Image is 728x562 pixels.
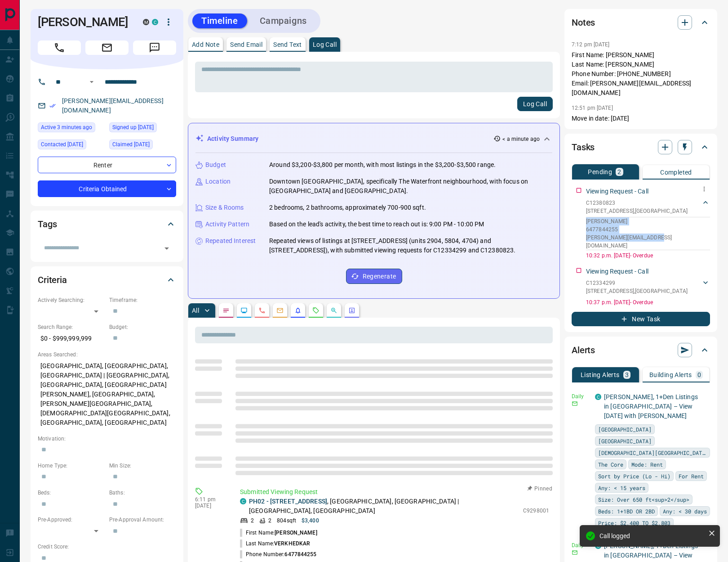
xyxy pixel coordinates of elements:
[586,267,648,276] p: Viewing Request - Call
[346,269,402,284] button: Regenerate
[598,472,670,481] span: Sort by Price (Lo - Hi)
[302,517,319,525] p: $3,400
[205,177,231,186] p: Location
[523,507,549,515] p: C9298001
[572,12,710,33] div: Notes
[330,307,337,314] svg: Opportunities
[62,97,164,114] a: [PERSON_NAME][EMAIL_ADDRESS][DOMAIN_NAME]
[586,197,710,217] div: C12380823[STREET_ADDRESS],[GEOGRAPHIC_DATA]
[38,543,176,551] p: Credit Score:
[595,394,601,400] div: condos.ca
[273,41,302,48] p: Send Text
[598,483,645,492] span: Any: < 15 years
[274,540,310,547] span: VERKHEDKAR
[598,507,655,516] span: Beds: 1+1BD OR 2BD
[313,41,337,48] p: Log Call
[109,296,176,304] p: Timeframe:
[38,489,105,497] p: Beds:
[38,40,81,55] span: Call
[41,123,92,132] span: Active 3 minutes ago
[195,496,226,503] p: 6:11 pm
[586,217,710,225] p: [PERSON_NAME]
[598,495,689,504] span: Size: Over 650 ft<sup>2</sup>
[586,207,688,215] p: [STREET_ADDRESS] , [GEOGRAPHIC_DATA]
[312,307,320,314] svg: Requests
[109,462,176,470] p: Min Size:
[586,252,710,260] p: 10:32 p.m. [DATE] - Overdue
[572,549,578,556] svg: Email
[195,130,552,147] div: Activity Summary< a minute ago
[38,296,105,304] p: Actively Searching:
[38,15,129,29] h1: [PERSON_NAME]
[572,140,595,154] h2: Tasks
[38,139,105,152] div: Tue Oct 01 2024
[572,541,590,549] p: Daily
[269,236,552,255] p: Repeated views of listings at [STREET_ADDRESS] (units 2904, 5804, 4704) and [STREET_ADDRESS]), wi...
[572,392,590,400] p: Daily
[85,40,129,55] span: Email
[38,180,176,197] div: Criteria Obtained
[192,41,219,48] p: Add Note
[38,323,105,331] p: Search Range:
[205,203,244,212] p: Size & Rooms
[269,160,496,170] p: Around $3,200-$3,800 per month, with most listings in the $3,200-$3,500 range.
[251,13,316,28] button: Campaigns
[38,359,176,430] p: [GEOGRAPHIC_DATA], [GEOGRAPHIC_DATA], [GEOGRAPHIC_DATA] | [GEOGRAPHIC_DATA], [GEOGRAPHIC_DATA], [...
[207,134,258,144] p: Activity Summary
[240,498,246,504] div: condos.ca
[38,435,176,443] p: Motivation:
[572,105,613,111] p: 12:51 pm [DATE]
[572,400,578,407] svg: Email
[41,140,83,149] span: Contacted [DATE]
[240,487,549,497] p: Submitted Viewing Request
[598,425,652,434] span: [GEOGRAPHIC_DATA]
[109,122,176,135] div: Sat May 29 2021
[617,169,621,175] p: 2
[109,516,176,524] p: Pre-Approval Amount:
[38,331,105,346] p: $0 - $999,999,999
[109,139,176,152] div: Mon Mar 21 2022
[631,460,663,469] span: Mode: Rent
[133,40,176,55] span: Message
[249,498,327,505] a: PH02 - [STREET_ADDRESS]
[294,307,302,314] svg: Listing Alerts
[572,15,595,30] h2: Notes
[599,532,705,540] div: Call logged
[604,393,698,419] a: [PERSON_NAME], 1+Den Listings in [GEOGRAPHIC_DATA] – View [DATE] with [PERSON_NAME]
[572,312,710,326] button: New Task
[195,503,226,509] p: [DATE]
[160,242,173,255] button: Open
[581,372,620,378] p: Listing Alerts
[598,518,670,527] span: Price: $2,400 TO $2,803
[38,273,67,287] h2: Criteria
[572,136,710,158] div: Tasks
[268,517,271,525] p: 2
[586,279,688,287] p: C12334299
[649,372,692,378] p: Building Alerts
[38,213,176,235] div: Tags
[586,298,710,306] p: 10:37 p.m. [DATE] - Overdue
[143,19,149,25] div: mrloft.ca
[249,497,519,516] p: , [GEOGRAPHIC_DATA], [GEOGRAPHIC_DATA] | [GEOGRAPHIC_DATA], [GEOGRAPHIC_DATA]
[517,97,553,111] button: Log Call
[240,307,248,314] svg: Lead Browsing Activity
[284,551,316,558] span: 6477844255
[112,140,150,149] span: Claimed [DATE]
[586,287,688,295] p: [STREET_ADDRESS] , [GEOGRAPHIC_DATA]
[572,343,595,357] h2: Alerts
[269,177,552,196] p: Downtown [GEOGRAPHIC_DATA], specifically The Waterfront neighbourhood, with focus on [GEOGRAPHIC_...
[109,489,176,497] p: Baths:
[572,50,710,98] p: First Name: [PERSON_NAME] Last Name: [PERSON_NAME] Phone Number: [PHONE_NUMBER] Email: [PERSON_NA...
[660,169,692,175] p: Completed
[38,157,176,173] div: Renter
[572,114,710,123] p: Move in date: [DATE]
[86,76,97,87] button: Open
[277,517,296,525] p: 804 sqft
[586,277,710,297] div: C12334299[STREET_ADDRESS],[GEOGRAPHIC_DATA]
[38,516,105,524] p: Pre-Approved:
[230,41,262,48] p: Send Email
[625,372,629,378] p: 3
[192,307,199,314] p: All
[205,220,249,229] p: Activity Pattern
[192,13,247,28] button: Timeline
